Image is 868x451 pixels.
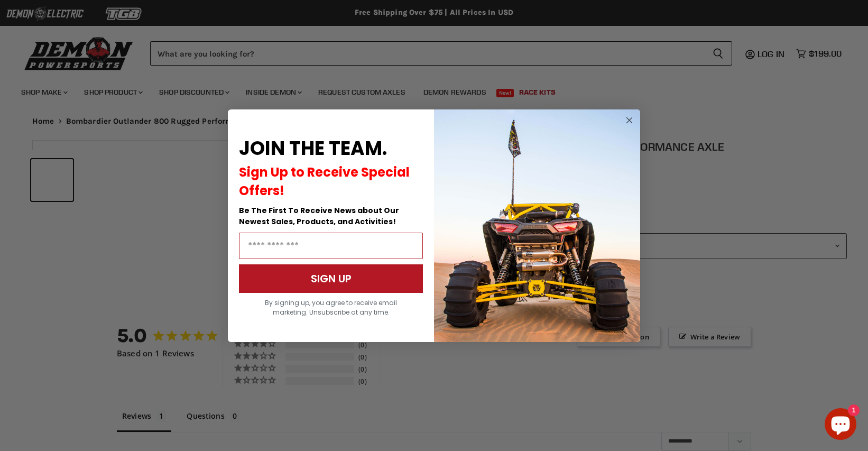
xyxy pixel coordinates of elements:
[265,298,397,317] span: By signing up, you agree to receive email marketing. Unsubscribe at any time.
[239,205,399,227] span: Be The First To Receive News about Our Newest Sales, Products, and Activities!
[239,233,423,259] input: Email Address
[623,114,636,127] button: Close dialog
[239,135,387,162] span: JOIN THE TEAM.
[821,408,860,443] inbox-online-store-chat: Shopify online store chat
[239,264,423,293] button: SIGN UP
[239,163,410,199] span: Sign Up to Receive Special Offers!
[434,109,640,342] img: a9095488-b6e7-41ba-879d-588abfab540b.jpeg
